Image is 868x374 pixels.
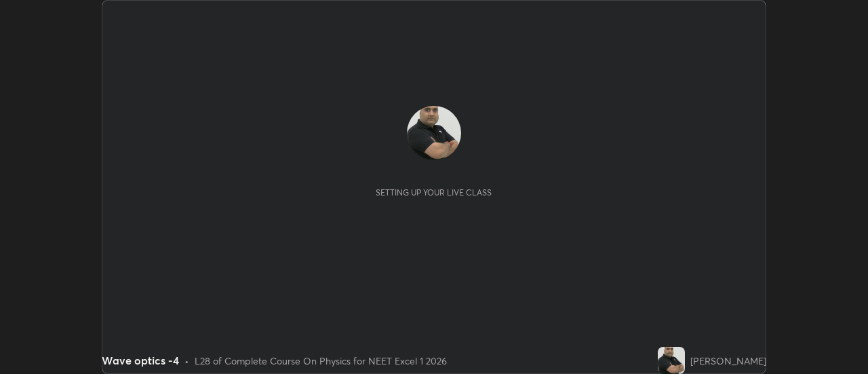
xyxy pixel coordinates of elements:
div: Wave optics -4 [102,352,179,369]
img: eacf0803778e41e7b506779bab53d040.jpg [407,106,461,160]
div: [PERSON_NAME] [690,354,766,368]
div: Setting up your live class [376,187,492,198]
div: L28 of Complete Course On Physics for NEET Excel 1 2026 [195,354,447,368]
div: • [184,354,189,368]
img: eacf0803778e41e7b506779bab53d040.jpg [658,347,685,374]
